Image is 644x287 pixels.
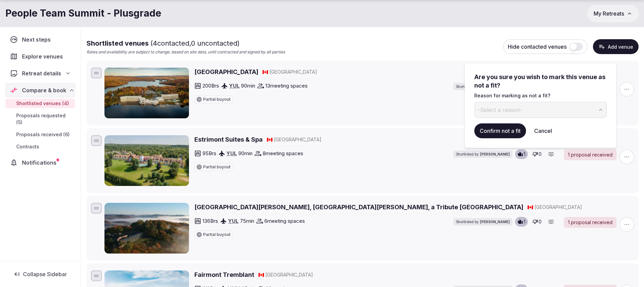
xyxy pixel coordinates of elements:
[238,150,253,157] span: 90 min
[534,204,582,211] span: [GEOGRAPHIC_DATA]
[524,218,525,225] span: 1
[527,204,533,210] span: 🇨🇦
[22,86,66,94] span: Compare & book
[530,217,544,226] button: 0
[478,106,523,114] span: -Select a reason-
[16,131,70,138] span: Proposals received (6)
[5,111,75,127] a: Proposals requested (5)
[264,217,305,224] span: 6 meeting spaces
[203,233,231,237] span: Partial buyout
[202,217,218,224] span: 136 Brs
[104,68,189,118] img: Estérel Resort
[226,150,237,157] a: YUL
[5,267,75,282] button: Collapse Sidebar
[202,82,219,89] span: 200 Brs
[529,123,557,138] button: Cancel
[194,270,254,279] a: Fairmont Tremblant
[5,7,161,20] h1: People Team Summit - Plusgrade
[527,204,533,211] button: 🇨🇦
[453,150,512,158] div: Shortlisted by
[594,10,624,17] span: My Retreats
[5,99,75,108] a: Shortlisted venues (4)
[267,136,272,143] button: 🇨🇦
[229,82,240,89] a: YUL
[16,143,39,150] span: Contracts
[564,217,617,228] a: 1 proposal received
[16,112,72,126] span: Proposals requested (5)
[104,203,189,254] img: Mont Gabriel, Sainte-Adèle, a Tribute Portfolio Resort
[240,217,254,224] span: 75 min
[530,149,544,159] button: 0
[453,218,512,225] div: Shortlisted by
[269,69,317,75] span: [GEOGRAPHIC_DATA]
[194,203,523,211] a: [GEOGRAPHIC_DATA][PERSON_NAME], [GEOGRAPHIC_DATA][PERSON_NAME], a Tribute [GEOGRAPHIC_DATA]
[5,32,75,47] a: Next steps
[5,49,75,64] a: Explore venues
[515,149,528,159] button: 1
[5,142,75,151] a: Contracts
[258,272,264,278] span: 🇨🇦
[474,123,526,138] button: Confirm not a fit
[22,69,61,77] span: Retreat details
[480,152,510,157] span: [PERSON_NAME]
[263,150,303,157] span: 8 meeting spaces
[194,68,258,76] a: [GEOGRAPHIC_DATA]
[274,136,321,143] span: [GEOGRAPHIC_DATA]
[267,137,272,142] span: 🇨🇦
[228,218,239,224] a: YUL
[593,39,639,54] button: Add venue
[194,135,263,144] a: Estrimont Suites & Spa
[5,130,75,139] a: Proposals received (6)
[515,217,528,226] button: 1
[150,39,240,47] span: ( 4 contacted, 0 uncontacted)
[16,100,69,107] span: Shortlisted venues (4)
[453,83,512,90] div: Shortlisted by
[265,82,308,89] span: 13 meeting spaces
[539,151,542,158] span: 0
[87,39,240,47] span: Shortlisted venues
[22,159,59,167] span: Notifications
[564,149,617,160] a: 1 proposal received
[474,92,607,99] p: Reason for marking as not a fit?
[258,271,264,278] button: 🇨🇦
[241,82,255,89] span: 90 min
[203,97,231,101] span: Partial buyout
[5,156,75,170] a: Notifications
[508,43,567,50] span: Hide contacted venues
[262,69,268,75] button: 🇨🇦
[22,35,53,44] span: Next steps
[524,151,525,158] span: 1
[587,5,639,22] button: My Retreats
[265,271,313,278] span: [GEOGRAPHIC_DATA]
[104,135,189,186] img: Estrimont Suites & Spa
[22,52,66,61] span: Explore venues
[539,218,542,225] span: 0
[262,69,268,75] span: 🇨🇦
[202,150,216,157] span: 95 Brs
[480,219,510,224] span: [PERSON_NAME]
[474,73,607,90] h3: Are you sure you wish to mark this venue as not a fit?
[23,271,67,278] span: Collapse Sidebar
[87,49,285,55] p: Rates and availability are subject to change, based on site data, until contracted and signed by ...
[203,165,231,169] span: Partial buyout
